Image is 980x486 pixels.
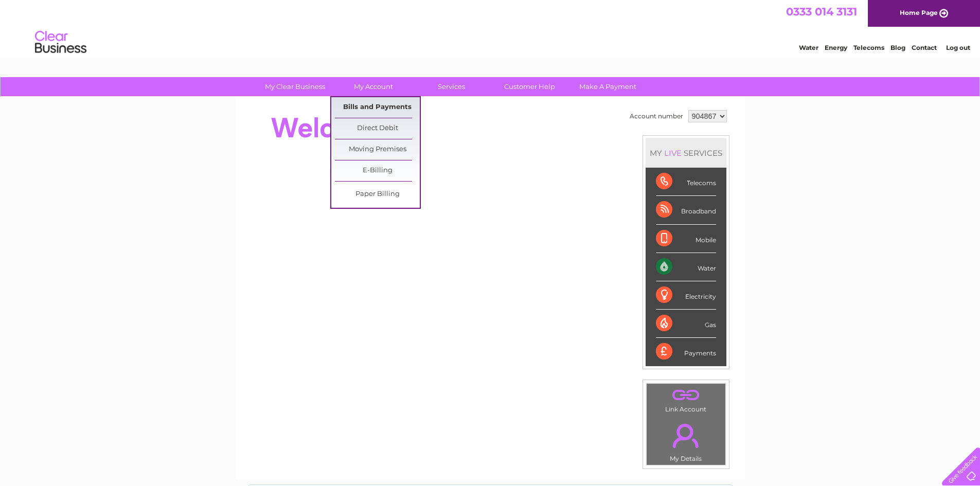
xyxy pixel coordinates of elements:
a: Paper Billing [335,184,420,205]
div: MY SERVICES [646,138,726,168]
div: Mobile [656,225,716,253]
a: Energy [825,44,847,51]
div: Payments [656,338,716,366]
a: My Clear Business [253,77,337,96]
td: My Details [646,415,726,465]
a: Contact [912,44,937,51]
td: Link Account [646,383,726,416]
div: Broadband [656,196,716,224]
td: Account number [627,107,686,125]
div: LIVE [662,148,684,158]
a: Direct Debit [335,118,420,139]
div: Water [656,253,716,281]
a: . [649,418,723,454]
div: Clear Business is a trading name of Verastar Limited (registered in [GEOGRAPHIC_DATA] No. 3667643... [247,6,734,50]
a: 0333 014 3131 [786,5,857,18]
a: Log out [946,44,970,51]
div: Electricity [656,281,716,310]
a: Make A Payment [565,77,650,96]
a: Telecoms [853,44,884,51]
div: Gas [656,310,716,338]
a: Bills and Payments [335,97,420,118]
a: Services [409,77,494,96]
a: Customer Help [487,77,572,96]
a: E-Billing [335,160,420,181]
a: . [649,386,723,404]
img: logo.png [34,27,87,58]
div: Telecoms [656,168,716,196]
a: Moving Premises [335,139,420,160]
a: My Account [331,77,416,96]
a: Water [799,44,818,51]
a: Blog [890,44,905,51]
